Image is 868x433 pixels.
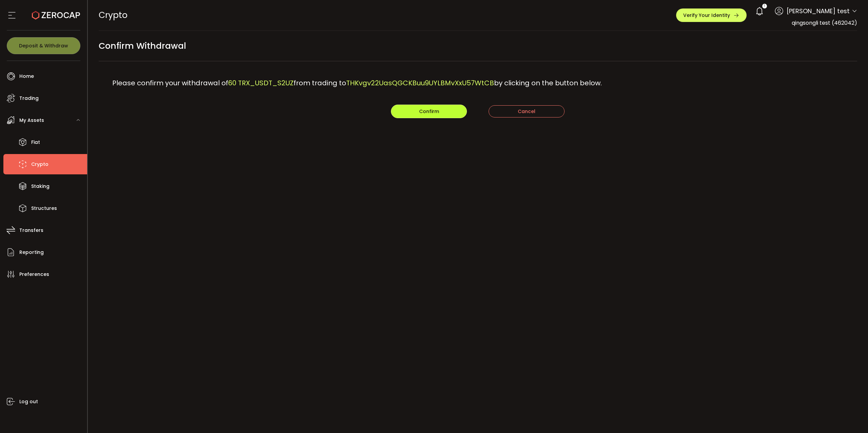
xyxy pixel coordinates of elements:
[19,43,68,48] span: Deposit & Withdraw
[294,78,346,88] span: from trading to
[683,13,730,18] span: Verify Your Identity
[99,9,127,21] span: Crypto
[19,397,38,407] span: Log out
[494,78,602,88] span: by clicking on the button below.
[19,71,34,81] span: Home
[99,38,186,53] span: Confirm Withdrawal
[787,6,850,16] span: [PERSON_NAME] test
[786,360,868,433] iframe: Chat Widget
[112,78,228,88] span: Please confirm your withdrawal of
[31,137,40,147] span: Fiat
[19,115,44,125] span: My Assets
[228,78,294,88] span: 60 TRX_USDT_S2UZ
[518,108,535,115] span: Cancel
[391,105,467,118] button: Confirm
[19,225,43,235] span: Transfers
[676,8,747,22] button: Verify Your Identity
[19,93,39,103] span: Trading
[31,159,48,169] span: Crypto
[19,269,49,279] span: Preferences
[419,108,439,115] span: Confirm
[31,181,50,191] span: Staking
[31,203,57,213] span: Structures
[346,78,494,88] span: THKvgv22UasQGCKBuu9UYLBMvXxU57WtCB
[792,19,857,27] span: qingsongli test (462042)
[786,360,868,433] div: 聊天小组件
[764,4,765,8] span: 1
[489,105,565,117] button: Cancel
[7,37,80,54] button: Deposit & Withdraw
[19,247,44,257] span: Reporting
